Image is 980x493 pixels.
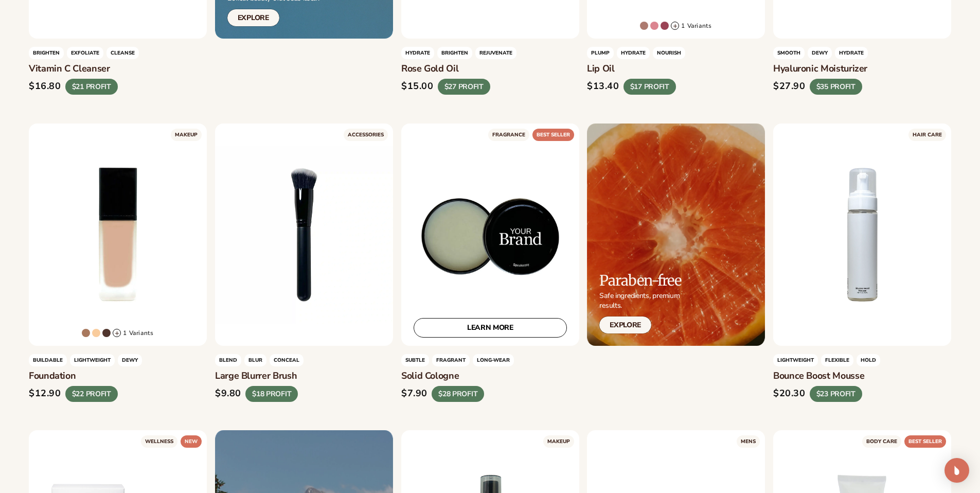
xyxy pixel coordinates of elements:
h3: Lip oil [587,63,765,75]
span: long-wear [473,354,514,366]
span: Smooth [773,47,805,59]
div: $12.90 [29,388,61,399]
div: $18 PROFIT [245,385,298,401]
span: nourish [653,47,685,59]
div: $17 PROFIT [623,79,676,95]
a: Explore [599,316,651,333]
span: hold [857,354,880,366]
span: HYDRATE [401,47,434,59]
span: Buildable [29,354,67,366]
a: Explore [227,9,279,26]
span: dewy [118,354,142,366]
div: $15.00 [401,81,434,92]
div: $21 PROFIT [65,79,118,95]
h3: Solid cologne [401,371,579,382]
span: rejuvenate [475,47,516,59]
span: subtle [401,354,429,366]
span: fragrant [432,354,470,366]
span: blur [244,354,266,366]
span: blend [215,354,241,366]
div: $23 PROFIT [810,385,862,401]
h3: Rose gold oil [401,63,579,75]
span: lightweight [773,354,818,366]
span: flexible [821,354,853,366]
h2: Paraben-free [599,273,681,289]
div: $7.90 [401,388,427,399]
a: LEARN MORE [414,318,567,338]
span: exfoliate [67,47,103,59]
div: $35 PROFIT [810,79,862,95]
h3: Bounce boost mousse [773,371,951,382]
h3: Large blurrer brush [215,371,393,382]
span: brighten [29,47,64,59]
span: hydrate [835,47,868,59]
h3: Vitamin C Cleanser [29,63,207,75]
div: $20.30 [773,388,806,399]
div: Open Intercom Messenger [945,458,969,483]
div: $27.90 [773,81,806,92]
div: $27 PROFIT [437,79,490,95]
div: $13.40 [587,81,619,92]
h3: Hyaluronic moisturizer [773,63,951,75]
span: Brighten [437,47,472,59]
h3: Foundation [29,371,207,382]
div: $16.80 [29,81,61,92]
span: cleanse [106,47,139,59]
span: lightweight [70,354,115,366]
span: HYDRATE [617,47,650,59]
div: $22 PROFIT [65,385,118,401]
span: conceal [270,354,304,366]
span: dewy [808,47,832,59]
div: $28 PROFIT [432,385,484,401]
span: Plump [587,47,614,59]
div: $9.80 [215,388,241,399]
p: Safe ingredients, premium results. [599,291,681,310]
